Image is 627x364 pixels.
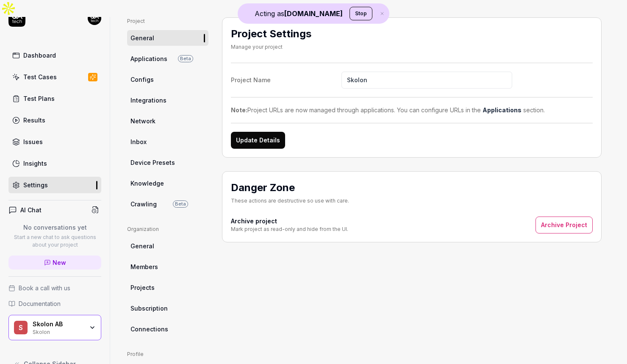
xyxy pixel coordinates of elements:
button: Archive Project [535,217,593,233]
a: Knowledge [127,175,208,191]
div: Insights [23,159,47,168]
div: Skolon AB [33,320,83,328]
a: New [8,256,101,270]
span: Configs [130,75,154,84]
h2: Danger Zone [231,180,349,195]
a: Insights [8,155,101,172]
span: Connections [130,325,168,333]
span: General [130,33,154,42]
button: Stop [350,7,372,20]
a: CrawlingBeta [127,196,208,212]
a: Inbox [127,134,208,150]
span: Subscription [130,304,168,313]
div: Organization [127,225,208,233]
span: S [14,321,28,334]
div: Project URLs are now managed through applications. You can configure URLs in the section. [231,106,593,114]
h2: Project Settings [231,26,311,42]
div: Profile [127,350,208,358]
div: Skolon [33,328,83,335]
h4: AI Chat [20,206,42,214]
a: Test Plans [8,90,101,107]
div: Settings [23,181,48,189]
h4: Archive project [231,217,348,225]
a: Documentation [8,299,101,308]
div: Issues [23,137,43,146]
div: Project [127,17,208,25]
a: Connections [127,321,208,337]
span: Applications [130,54,167,63]
div: Manage your project [231,43,311,51]
p: No conversations yet [8,223,101,232]
a: Test Cases [8,69,101,85]
span: Device Presets [130,158,175,167]
strong: Note: [231,106,247,114]
a: Subscription [127,300,208,316]
span: Beta [178,55,193,62]
a: Results [8,112,101,128]
span: Network [130,117,155,125]
span: Integrations [130,96,166,105]
span: Inbox [130,137,147,146]
a: Integrations [127,92,208,108]
a: ApplicationsBeta [127,51,208,67]
button: SSkolon ABSkolon [8,315,101,340]
span: Crawling [130,200,157,208]
div: Test Cases [23,72,57,81]
span: New [53,258,66,267]
span: Book a call with us [19,283,70,292]
span: Members [130,262,158,271]
p: Start a new chat to ask questions about your project [8,233,101,249]
div: Results [23,116,45,125]
a: General [127,238,208,254]
a: Network [127,113,208,129]
a: Configs [127,72,208,87]
a: Applications [483,106,522,114]
span: Beta [173,200,188,208]
span: Documentation [19,299,61,308]
a: Members [127,259,208,275]
a: Projects [127,280,208,295]
input: Project Name [341,72,512,89]
a: Settings [8,177,101,193]
a: Issues [8,133,101,150]
span: Projects [130,283,155,292]
div: Project Name [231,75,341,84]
a: Book a call with us [8,283,101,292]
a: Device Presets [127,155,208,170]
div: Mark project as read-only and hide from the UI. [231,225,348,233]
a: General [127,30,208,46]
div: Dashboard [23,51,56,60]
img: 7ccf6c19-61ad-4a6c-8811-018b02a1b829.jpg [88,11,101,25]
span: Knowledge [130,179,164,188]
a: Dashboard [8,47,101,64]
div: These actions are destructive so use with care. [231,197,349,205]
div: Test Plans [23,94,55,103]
button: Update Details [231,132,285,149]
span: General [130,242,154,250]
